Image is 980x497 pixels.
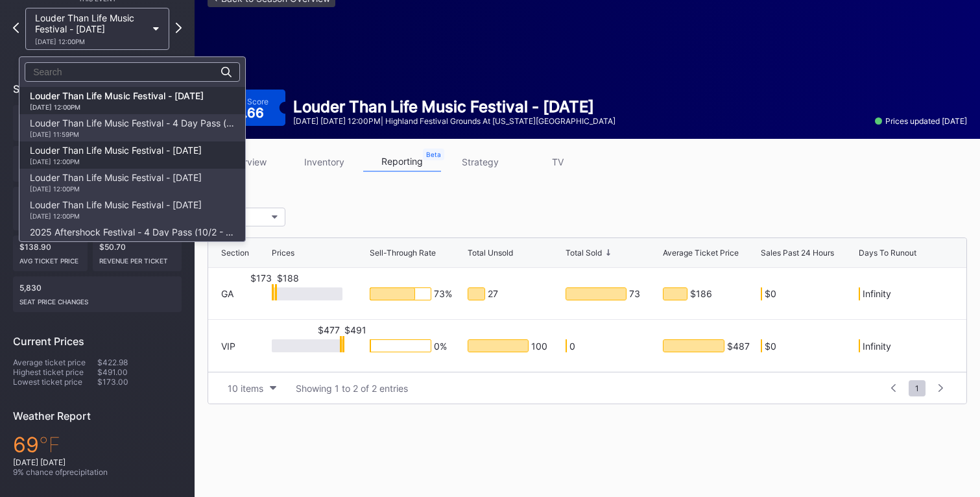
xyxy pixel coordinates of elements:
[30,145,202,165] div: Louder Than Life Music Festival - [DATE]
[30,212,202,220] div: [DATE] 12:00PM
[13,432,182,457] div: 69
[30,172,202,193] div: Louder Than Life Music Festival - [DATE]
[13,457,182,467] div: [DATE] [DATE]
[30,90,204,111] div: Louder Than Life Music Festival - [DATE]
[30,199,202,220] div: Louder Than Life Music Festival - [DATE]
[33,67,147,77] input: Search
[39,432,60,457] span: ℉
[30,117,235,138] div: Louder Than Life Music Festival - 4 Day Pass (9/18 - 9/21)
[30,226,235,247] div: 2025 Aftershock Festival - 4 Day Pass (10/2 - 10/5) (Blink 182, Deftones, Korn, Bring Me The Hori...
[30,185,202,193] div: [DATE] 12:00PM
[30,103,204,111] div: [DATE] 12:00PM
[13,467,182,477] div: 9 % chance of precipitation
[30,130,235,138] div: [DATE] 11:59PM
[30,158,202,165] div: [DATE] 12:00PM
